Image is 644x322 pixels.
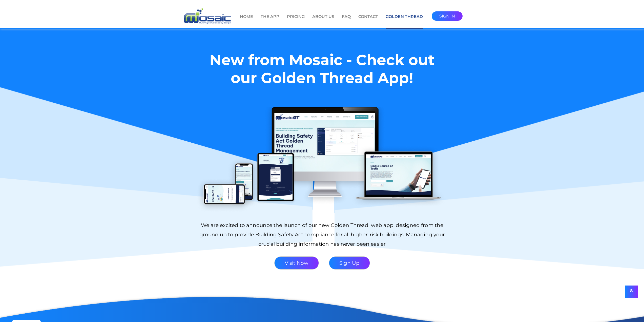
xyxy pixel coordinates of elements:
a: The App [261,14,279,28]
a: About Us [312,14,334,28]
a: Pricing [287,14,305,28]
a: Home [240,14,253,28]
a: Golden Thread [386,14,423,29]
p: We are excited to announce the launch of our new Golden Thread web app, designed from the ground ... [196,221,448,249]
a: FAQ [342,14,351,28]
img: machine.png [196,107,448,213]
h2: New from Mosaic - Check out our Golden Thread App! [196,51,448,107]
a: Contact [358,14,378,28]
img: logo [182,8,232,25]
a: Sign Up [329,256,370,270]
a: sign in [432,11,463,21]
a: Visit now [274,256,319,270]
